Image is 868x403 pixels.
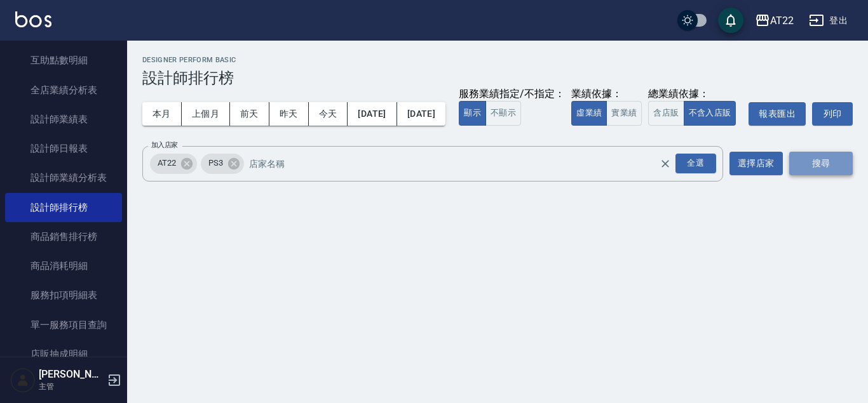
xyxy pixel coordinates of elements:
button: Clear [656,155,674,173]
button: 列印 [812,102,853,126]
h5: [PERSON_NAME] [39,368,104,381]
span: AT22 [150,157,184,169]
button: 本月 [142,102,182,126]
button: 顯示 [459,101,486,126]
h2: Designer Perform Basic [142,56,853,64]
div: 全選 [675,154,716,173]
button: [DATE] [397,102,445,126]
a: 互助點數明細 [5,46,122,75]
h3: 設計師排行榜 [142,69,853,87]
div: AT22 [150,154,197,174]
div: AT22 [770,13,794,29]
button: 不顯示 [485,101,521,126]
button: 昨天 [269,102,309,126]
button: 不含入店販 [684,101,736,126]
button: Open [673,151,719,176]
span: PS3 [201,157,231,169]
a: 設計師業績分析表 [5,163,122,192]
button: 報表匯出 [749,102,806,126]
button: [DATE] [348,102,397,126]
a: 商品消耗明細 [5,251,122,281]
button: 實業績 [606,101,642,126]
div: 業績依據： [571,88,642,101]
button: 搜尋 [789,152,853,175]
button: 選擇店家 [729,152,783,175]
button: 虛業績 [571,101,607,126]
a: 單一服務項目查詢 [5,310,122,340]
button: 登出 [804,9,853,32]
a: 服務扣項明細表 [5,281,122,310]
input: 店家名稱 [246,152,682,175]
div: PS3 [201,154,244,174]
a: 全店業績分析表 [5,76,122,105]
a: 商品銷售排行榜 [5,222,122,251]
div: 服務業績指定/不指定： [459,88,565,101]
a: 設計師日報表 [5,134,122,163]
div: 總業績依據： [648,88,742,101]
button: 今天 [309,102,348,126]
label: 加入店家 [151,140,178,150]
img: Logo [15,11,51,27]
a: 設計師業績表 [5,105,122,134]
button: 上個月 [182,102,230,126]
button: 含店販 [648,101,684,126]
button: 前天 [230,102,269,126]
a: 設計師排行榜 [5,193,122,222]
button: AT22 [750,8,799,34]
p: 主管 [39,381,104,392]
img: Person [10,367,36,393]
button: save [718,8,743,33]
a: 店販抽成明細 [5,340,122,369]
